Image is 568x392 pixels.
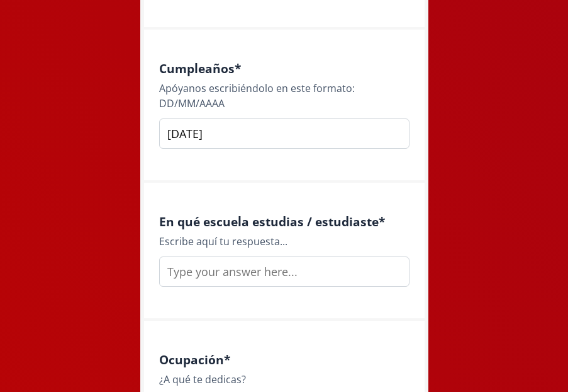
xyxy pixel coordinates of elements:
input: Type your answer here... [159,257,409,287]
h4: Ocupación * [159,352,409,367]
div: Apóyanos escribiéndolo en este formato: DD/MM/AAAA [159,81,409,111]
input: Type your answer here... [159,118,409,149]
div: ¿A qué te dedicas? [159,372,409,387]
h4: Cumpleaños * [159,61,409,76]
div: Escribe aquí tu respuesta... [159,234,409,249]
h4: En qué escuela estudias / estudiaste * [159,214,409,229]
